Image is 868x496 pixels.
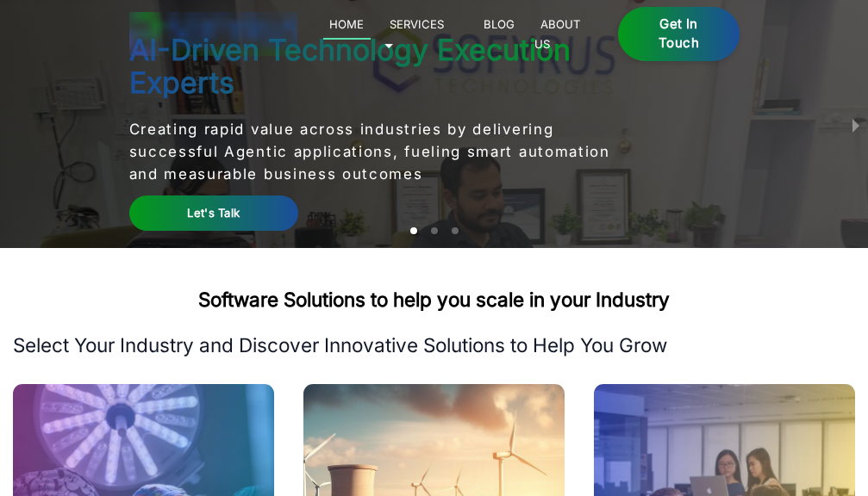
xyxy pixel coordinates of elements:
[13,287,855,313] h2: Software Solutions to help you scale in your Industry
[410,227,417,234] li: slide item 1
[618,7,739,62] a: Get in Touch
[384,14,445,53] a: Services 🞃
[13,332,855,358] p: Select Your Industry and Discover Innovative Solutions to Help You Grow
[534,14,581,53] a: About Us
[129,118,638,186] p: Creating rapid value across industries by delivering successful Agentic applications, fueling sma...
[129,195,299,231] a: Let's Talk
[323,14,371,40] a: Home
[478,14,521,34] a: Blog
[431,227,438,234] li: slide item 2
[452,227,459,234] li: slide item 3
